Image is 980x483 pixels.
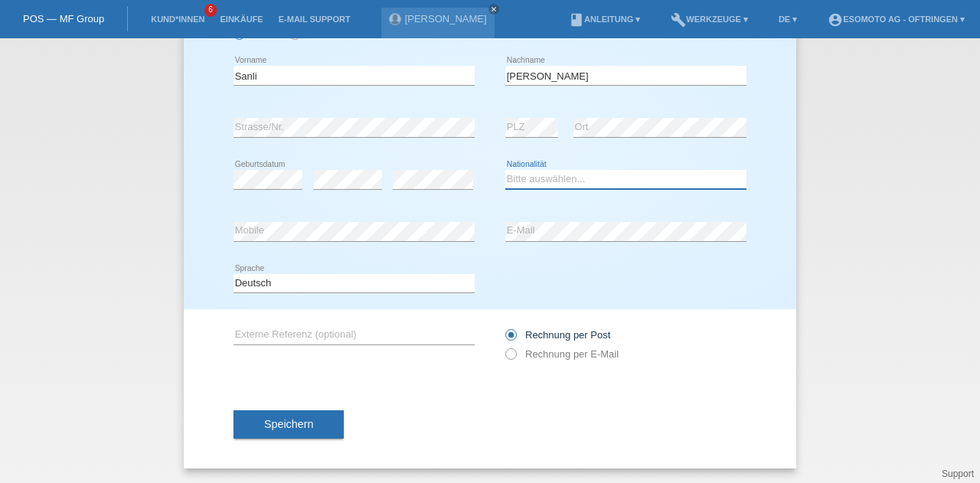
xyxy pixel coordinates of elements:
i: close [490,5,498,13]
label: Rechnung per E-Mail [505,348,619,360]
a: account_circleEsomoto AG - Oftringen ▾ [820,15,972,24]
a: buildWerkzeuge ▾ [663,15,756,24]
a: Support [942,468,974,479]
a: DE ▾ [771,15,805,24]
a: bookAnleitung ▾ [561,15,648,24]
i: account_circle [828,12,843,28]
a: E-Mail Support [271,15,358,24]
button: Speichern [234,410,344,439]
span: Speichern [264,418,313,430]
span: 6 [204,4,217,17]
a: Kund*innen [143,15,212,24]
a: POS — MF Group [23,13,104,24]
input: Rechnung per Post [505,329,515,348]
i: book [569,12,584,28]
i: build [671,12,686,28]
a: [PERSON_NAME] [405,13,487,24]
input: Rechnung per E-Mail [505,348,515,367]
a: Einkäufe [212,15,270,24]
label: Rechnung per Post [505,329,610,341]
a: close [488,4,499,15]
